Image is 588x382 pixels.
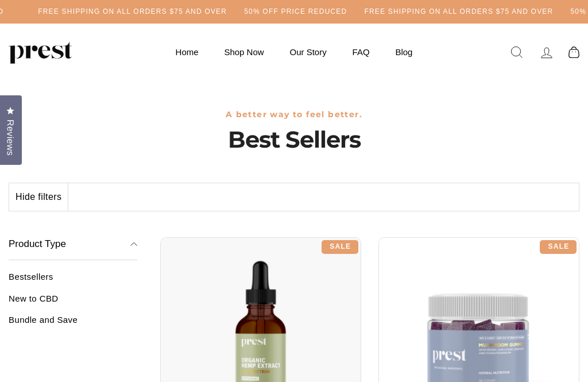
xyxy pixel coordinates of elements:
[9,125,579,154] h1: Best Sellers
[9,229,137,261] button: Product Type
[38,7,227,17] h5: Free Shipping on all orders $75 and over
[164,41,424,63] ul: Primary
[384,41,424,63] a: Blog
[3,119,18,156] span: Reviews
[9,41,72,64] img: PREST ORGANICS
[322,240,358,254] div: Sale
[9,294,137,312] a: New to CBD
[244,7,347,17] h5: 50% OFF PRICE REDUCED
[278,41,338,63] a: Our Story
[9,315,137,334] a: Bundle and Save
[164,41,210,63] a: Home
[540,240,577,254] div: Sale
[9,183,68,211] button: Hide filters
[9,110,579,119] h3: A better way to feel better.
[9,272,137,291] a: Bestsellers
[212,41,275,63] a: Shop Now
[364,7,553,17] h5: Free Shipping on all orders $75 and over
[341,41,381,63] a: FAQ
